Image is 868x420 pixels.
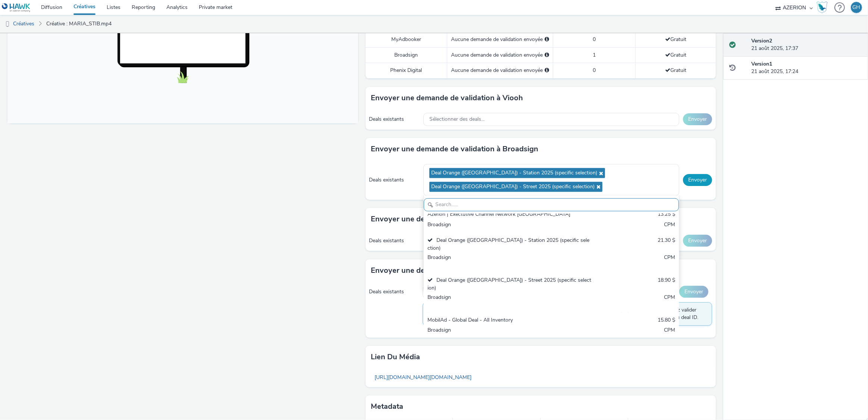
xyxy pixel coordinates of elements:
span: Deal Orange ([GEOGRAPHIC_DATA]) - Station 2025 (specific selection) [431,170,597,176]
td: MyAdbooker [366,32,447,47]
div: MobilAd - Global Deal - All Inventory [427,316,592,325]
div: CPM [664,221,675,230]
img: undefined Logo [2,3,31,12]
div: Sélectionnez un deal ci-dessous et cliquez sur Envoyer pour envoyer une demande de validation à P... [545,67,549,74]
span: Deal Orange ([GEOGRAPHIC_DATA]) - Street 2025 (specific selection) [431,184,595,190]
div: Sélectionnez un deal ci-dessous et cliquez sur Envoyer pour envoyer une demande de validation à B... [545,51,549,59]
img: dooh [4,20,11,28]
div: 21 août 2025, 17:37 [751,37,862,53]
div: 13.25 $ [658,211,675,219]
a: Hawk Academy [817,1,831,13]
div: Deals existants [369,237,420,244]
span: Gratuit [665,67,686,74]
span: 0 [593,36,596,43]
h3: Metadata [371,401,404,412]
div: 15.80 $ [658,316,675,325]
span: 0 [593,67,596,74]
input: Search...... [424,198,679,211]
div: Aucune demande de validation envoyée [451,67,549,74]
h3: Envoyer une demande de validation à Viooh [371,92,523,104]
button: Envoyer [683,174,712,186]
div: CPM [664,254,675,269]
div: 18.90 $ [658,277,675,292]
div: Broadsign [427,254,592,269]
h3: Envoyer une demande de validation à Phenix Digital [371,265,551,276]
div: Aucune demande de validation envoyée [451,36,549,43]
strong: Version 1 [751,60,772,67]
button: Envoyer [683,113,712,125]
span: Sélectionner des deals... [429,116,485,123]
td: Phenix Digital [366,63,447,78]
button: Envoyer [679,286,708,298]
strong: Version 2 [751,37,772,44]
h3: Envoyer une demande de validation à MyAdbooker [371,214,548,225]
div: Deals existants [369,288,419,296]
span: Gratuit [665,36,686,43]
button: Envoyer [683,235,712,247]
img: Hawk Academy [817,1,828,13]
div: 21.30 $ [658,237,675,252]
div: Deals existants [369,116,420,123]
div: Deal Orange ([GEOGRAPHIC_DATA]) - Street 2025 (specific selection) [427,277,592,292]
div: Deals existants [369,176,420,184]
a: [URL][DOMAIN_NAME][DOMAIN_NAME] [371,370,476,385]
td: Broadsign [366,47,447,63]
div: Sélectionnez un deal ci-dessous et cliquez sur Envoyer pour envoyer une demande de validation à M... [545,36,549,43]
div: CPM [664,326,675,335]
div: Broadsign [427,221,592,230]
div: Broadsign [427,294,592,309]
h3: Envoyer une demande de validation à Broadsign [371,143,539,155]
div: Aucune demande de validation envoyée [451,51,549,59]
div: Azerion | Exectutive Channel Network [GEOGRAPHIC_DATA] [427,211,592,219]
span: 1 [593,51,596,59]
span: Gratuit [665,51,686,59]
div: 21 août 2025, 17:24 [751,60,862,76]
div: GH [853,2,861,13]
a: Créative : MARIA_STIB.mp4 [43,15,115,33]
div: Broadsign [427,326,592,335]
h3: Lien du média [371,351,420,363]
div: Deal Orange ([GEOGRAPHIC_DATA]) - Station 2025 (specific selection) [427,237,592,252]
div: CPM [664,294,675,309]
